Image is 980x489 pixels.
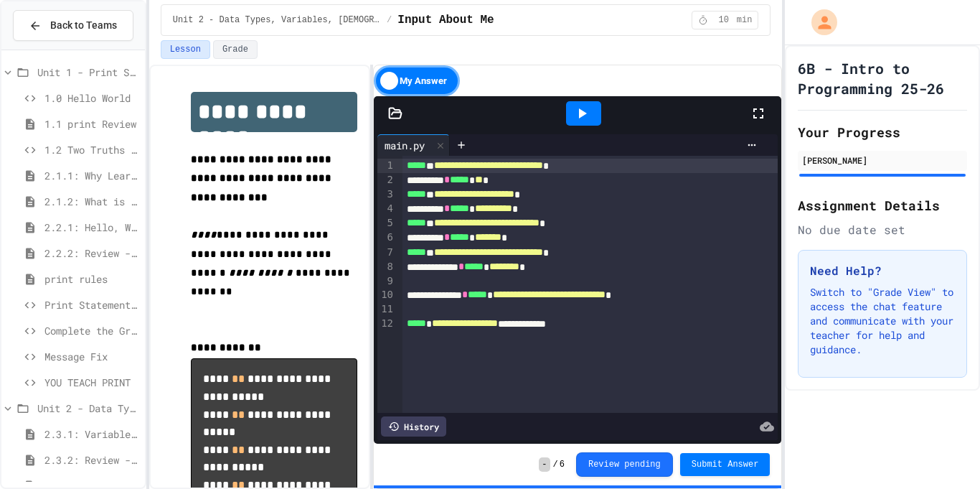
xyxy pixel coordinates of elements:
[560,459,565,470] span: 6
[377,159,395,173] div: 1
[377,202,395,216] div: 4
[44,349,139,364] span: Message Fix
[377,134,450,156] div: main.py
[50,18,117,33] span: Back to Teams
[712,14,735,26] span: 10
[44,168,139,183] span: 2.1.1: Why Learn to Program?
[44,452,139,467] span: 2.3.2: Review - Variables and Data Types
[810,262,955,279] h3: Need Help?
[737,14,753,26] span: min
[796,6,841,39] div: My Account
[13,10,133,41] button: Back to Teams
[44,90,139,106] span: 1.0 Hello World
[553,459,558,470] span: /
[173,14,381,26] span: Unit 2 - Data Types, Variables, [DEMOGRAPHIC_DATA]
[44,323,139,338] span: Complete the Greeting
[377,173,395,187] div: 2
[802,154,963,167] div: [PERSON_NAME]
[397,11,494,29] span: Input About Me
[798,195,967,215] h2: Assignment Details
[680,453,771,476] button: Submit Answer
[798,122,967,142] h2: Your Progress
[37,65,139,80] span: Unit 1 - Print Statements
[377,317,395,331] div: 12
[798,58,967,98] h1: 6B - Intro to Programming 25-26
[44,116,139,131] span: 1.1 print Review
[44,271,139,287] span: print rules
[377,216,395,230] div: 5
[381,416,446,437] div: History
[377,187,395,202] div: 3
[44,220,139,235] span: 2.2.1: Hello, World!
[539,457,550,472] span: -
[576,452,673,477] button: Review pending
[44,142,139,157] span: 1.2 Two Truths and a Lie
[377,138,432,153] div: main.py
[44,297,139,312] span: Print Statement Repair
[377,274,395,289] div: 9
[798,221,967,238] div: No due date set
[377,302,395,317] div: 11
[44,427,139,442] span: 2.3.1: Variables and Data Types
[37,401,139,416] span: Unit 2 - Data Types, Variables, [DEMOGRAPHIC_DATA]
[692,459,759,470] span: Submit Answer
[377,246,395,260] div: 7
[213,40,258,59] button: Grade
[377,288,395,302] div: 10
[387,14,392,26] span: /
[377,260,395,274] div: 8
[44,194,139,209] span: 2.1.2: What is Code?
[161,40,210,59] button: Lesson
[44,375,139,390] span: YOU TEACH PRINT
[44,246,139,261] span: 2.2.2: Review - Hello, World!
[810,285,955,357] p: Switch to "Grade View" to access the chat feature and communicate with your teacher for help and ...
[377,230,395,245] div: 6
